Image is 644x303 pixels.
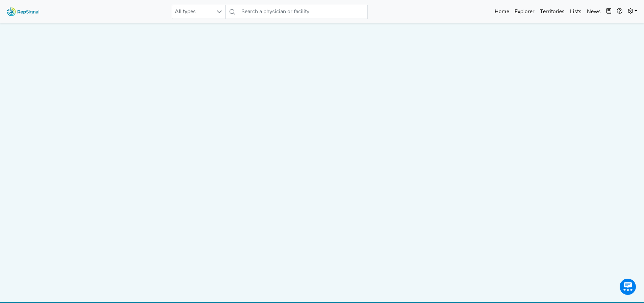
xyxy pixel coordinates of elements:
a: Territories [537,5,567,19]
a: Explorer [512,5,537,19]
a: Lists [567,5,584,19]
input: Search a physician or facility [239,5,368,19]
button: Intel Book [603,5,614,19]
a: Home [492,5,512,19]
a: News [584,5,603,19]
span: All types [172,5,213,19]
